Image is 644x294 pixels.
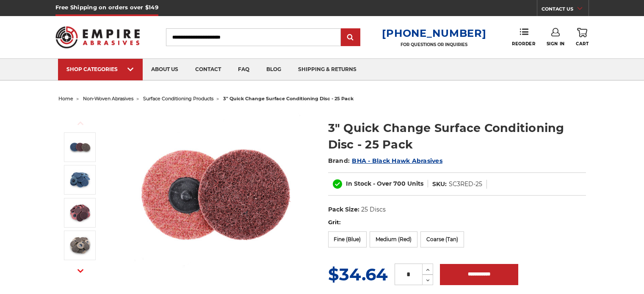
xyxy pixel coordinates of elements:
button: Next [70,261,91,280]
label: Grit: [328,218,586,227]
span: $34.64 [328,264,388,285]
a: faq [229,59,258,80]
a: non-woven abrasives [83,96,133,102]
a: home [58,96,73,102]
span: Sign In [547,41,565,47]
a: blog [258,59,290,80]
span: Brand: [328,157,350,165]
a: Reorder [512,28,535,46]
input: Submit [342,29,359,46]
p: FOR QUESTIONS OR INQUIRIES [382,42,486,47]
a: CONTACT US [542,4,589,16]
button: Previous [70,114,91,132]
span: 700 [393,180,406,187]
img: 3-inch coarse tan surface conditioning quick change disc for light finishing tasks, 25 pack [69,235,91,256]
dd: SC3RED-25 [449,180,482,189]
a: about us [143,59,187,80]
dt: Pack Size: [328,205,359,214]
a: surface conditioning products [143,96,213,102]
h1: 3" Quick Change Surface Conditioning Disc - 25 Pack [328,120,586,153]
span: Units [407,180,423,187]
img: Empire Abrasives [55,21,140,54]
div: SHOP CATEGORIES [66,66,134,72]
a: [PHONE_NUMBER] [382,27,486,39]
img: 3-inch surface conditioning quick change disc by Black Hawk Abrasives [69,137,91,158]
img: 3-inch medium red surface conditioning quick change disc for versatile metalwork, 25 pack [69,202,91,223]
span: Reorder [512,41,535,47]
span: - Over [373,180,392,187]
a: contact [187,59,229,80]
dt: SKU: [432,180,447,189]
dd: 25 Discs [361,205,386,214]
span: 3" quick change surface conditioning disc - 25 pack [223,96,354,102]
span: In Stock [346,180,371,187]
a: shipping & returns [290,59,365,80]
a: Cart [576,28,589,47]
img: 3-inch fine blue surface conditioning quick change disc for metal finishing, 25 pack [69,169,91,190]
a: BHA - Black Hawk Abrasives [352,157,442,165]
span: Cart [576,41,589,47]
img: 3-inch surface conditioning quick change disc by Black Hawk Abrasives [131,111,300,280]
